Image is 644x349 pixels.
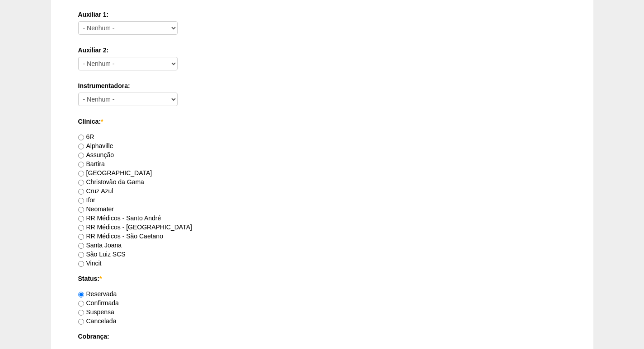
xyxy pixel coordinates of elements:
label: RR Médicos - São Caetano [78,233,163,240]
input: RR Médicos - Santo André [78,216,84,222]
label: Bartira [78,160,105,168]
label: 6R [78,133,94,140]
input: Bartira [78,162,84,168]
input: Santa Joana [78,243,84,249]
span: Este campo é obrigatório. [99,275,102,282]
input: Ifor [78,198,84,204]
input: Christovão da Gama [78,180,84,186]
input: São Luiz SCS [78,252,84,258]
label: Cobrança: [78,332,566,341]
input: RR Médicos - [GEOGRAPHIC_DATA] [78,225,84,231]
label: Cruz Azul [78,187,113,195]
input: Cruz Azul [78,189,84,195]
input: Cancelada [78,319,84,325]
label: Neomater [78,205,114,213]
input: RR Médicos - São Caetano [78,234,84,240]
label: São Luiz SCS [78,251,126,258]
input: [GEOGRAPHIC_DATA] [78,171,84,177]
label: Auxiliar 1: [78,10,566,19]
label: Vincit [78,260,102,267]
input: Suspensa [78,310,84,316]
label: Status: [78,274,566,283]
label: Ifor [78,196,95,204]
label: RR Médicos - Santo André [78,214,161,222]
input: Alphaville [78,144,84,149]
label: Alphaville [78,142,113,149]
label: Assunção [78,151,114,158]
input: 6R [78,135,84,140]
label: [GEOGRAPHIC_DATA] [78,169,152,177]
label: Cancelada [78,317,117,325]
label: Auxiliar 2: [78,46,566,55]
input: Confirmada [78,301,84,307]
label: Instrumentadora: [78,81,566,90]
label: Reservada [78,290,117,298]
label: Confirmada [78,299,119,307]
label: Christovão da Gama [78,178,144,186]
label: Santa Joana [78,242,122,249]
input: Reservada [78,292,84,298]
input: Assunção [78,153,84,158]
label: Clínica: [78,117,566,126]
input: Neomater [78,207,84,213]
label: Suspensa [78,308,114,316]
input: Vincit [78,261,84,267]
span: Este campo é obrigatório. [101,118,103,125]
label: RR Médicos - [GEOGRAPHIC_DATA] [78,223,192,231]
